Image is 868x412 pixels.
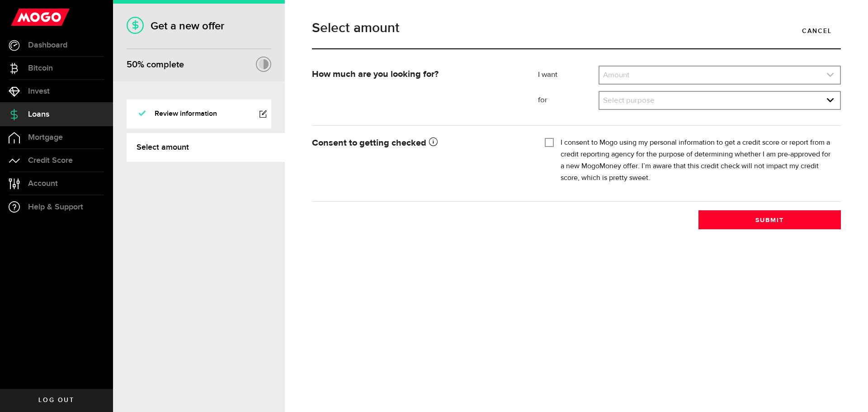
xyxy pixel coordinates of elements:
span: Loans [28,110,49,118]
label: I consent to Mogo using my personal information to get a credit score or report from a credit rep... [561,137,834,184]
button: Submit [698,210,841,229]
a: Select amount [127,133,285,162]
span: Help & Support [28,203,83,211]
a: expand select [599,92,840,109]
strong: How much are you looking for? [312,70,439,79]
button: Open LiveChat chat widget [7,4,34,31]
span: Mortgage [28,133,63,142]
h1: Select amount [312,21,841,35]
span: Bitcoin [28,64,53,72]
input: I consent to Mogo using my personal information to get a credit score or report from a credit rep... [545,137,554,146]
strong: Consent to getting checked [312,138,438,147]
span: Account [28,180,58,188]
span: Log out [38,397,74,403]
a: expand select [599,66,840,84]
h1: Get a new offer [127,19,271,33]
div: % complete [127,57,184,73]
span: Credit Score [28,156,73,165]
span: Invest [28,87,50,95]
span: 50 [127,59,137,70]
label: I want [538,70,599,81]
label: for [538,95,599,106]
a: Review information [127,99,271,128]
a: Cancel [793,21,841,40]
span: Dashboard [28,41,67,49]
